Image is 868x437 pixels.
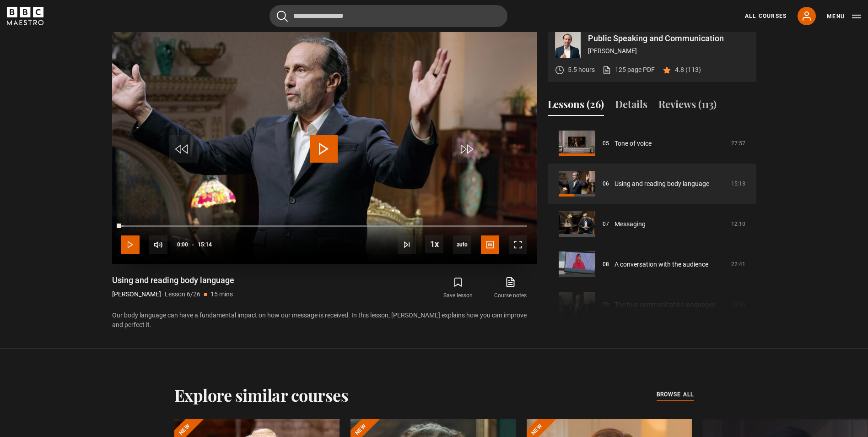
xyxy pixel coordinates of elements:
button: Captions [481,235,499,254]
button: Details [615,97,647,116]
a: 125 page PDF [602,65,655,75]
span: 15:14 [198,236,212,253]
button: Next Lesson [398,235,416,254]
input: Search [270,5,507,27]
a: Messaging [615,219,646,229]
button: Fullscreen [509,235,527,254]
span: - [192,241,194,248]
h2: Explore similar courses [174,385,349,404]
div: Current quality: 360p [453,235,471,254]
button: Play [121,235,140,254]
button: Playback Rate [425,235,443,253]
video-js: Video Player [112,25,537,264]
p: Our body language can have a fundamental impact on how our message is received. In this lesson, [... [112,311,537,330]
button: Mute [149,235,167,254]
p: 15 mins [210,290,233,299]
p: [PERSON_NAME] [112,290,161,299]
span: 0:00 [177,236,188,253]
button: Lessons (26) [548,97,604,116]
a: Tone of voice [615,139,652,148]
a: A conversation with the audience [615,260,708,269]
p: [PERSON_NAME] [588,46,749,56]
a: Course notes [484,275,536,301]
svg: BBC Maestro [7,7,43,25]
button: Save lesson [432,275,484,301]
div: Progress Bar [121,225,527,227]
p: Lesson 6/26 [165,290,200,299]
button: Submit the search query [277,11,288,22]
span: auto [453,235,471,254]
a: browse all [657,390,694,400]
p: 4.8 (113) [675,65,701,75]
a: Using and reading body language [615,179,709,189]
h1: Using and reading body language [112,275,234,286]
span: browse all [657,390,694,399]
button: Reviews (113) [658,97,717,116]
p: Public Speaking and Communication [588,34,749,43]
button: Toggle navigation [827,12,861,21]
a: All Courses [745,12,787,20]
p: 5.5 hours [568,65,595,75]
